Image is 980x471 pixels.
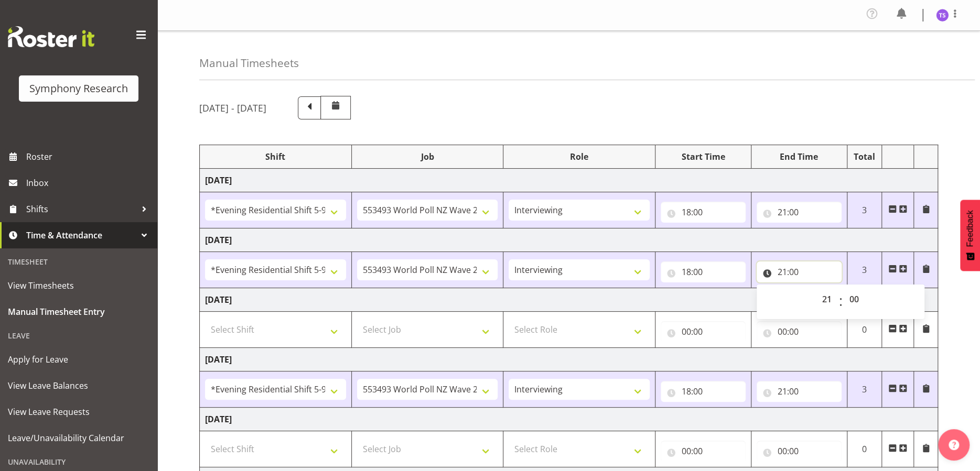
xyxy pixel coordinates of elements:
[200,348,938,371] td: [DATE]
[8,304,149,320] span: Manual Timesheet Entry
[26,227,136,243] span: Time & Attendance
[8,278,149,293] span: View Timesheets
[3,272,155,299] a: View Timesheets
[847,371,882,408] td: 3
[29,81,128,96] div: Symphony Research
[200,228,938,252] td: [DATE]
[8,430,149,446] span: Leave/Unavailability Calendar
[26,175,152,191] span: Inbox
[200,288,938,312] td: [DATE]
[847,312,882,348] td: 0
[661,321,746,342] input: Click to select...
[3,325,155,346] div: Leave
[847,431,882,467] td: 0
[3,373,155,399] a: View Leave Balances
[847,252,882,288] td: 3
[661,381,746,402] input: Click to select...
[3,346,155,373] a: Apply for Leave
[757,261,842,282] input: Click to select...
[949,440,959,450] img: help-xxl-2.png
[200,169,938,192] td: [DATE]
[26,149,152,165] span: Roster
[661,441,746,462] input: Click to select...
[200,408,938,431] td: [DATE]
[838,289,842,315] span: :
[853,150,877,163] div: Total
[757,321,842,342] input: Click to select...
[661,202,746,223] input: Click to select...
[357,150,498,163] div: Job
[8,26,94,47] img: Rosterit website logo
[661,261,746,282] input: Click to select...
[8,378,149,393] span: View Leave Balances
[509,150,650,163] div: Role
[960,200,980,271] button: Feedback - Show survey
[757,150,842,163] div: End Time
[847,192,882,228] td: 3
[199,102,266,114] h5: [DATE] - [DATE]
[936,9,949,21] img: theresa-smith5660.jpg
[205,150,346,163] div: Shift
[3,425,155,451] a: Leave/Unavailability Calendar
[965,210,975,247] span: Feedback
[757,381,842,402] input: Click to select...
[757,441,842,462] input: Click to select...
[8,352,149,367] span: Apply for Leave
[757,202,842,223] input: Click to select...
[3,399,155,425] a: View Leave Requests
[3,251,155,272] div: Timesheet
[8,404,149,420] span: View Leave Requests
[3,299,155,325] a: Manual Timesheet Entry
[26,201,136,217] span: Shifts
[661,150,746,163] div: Start Time
[199,57,299,69] h4: Manual Timesheets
